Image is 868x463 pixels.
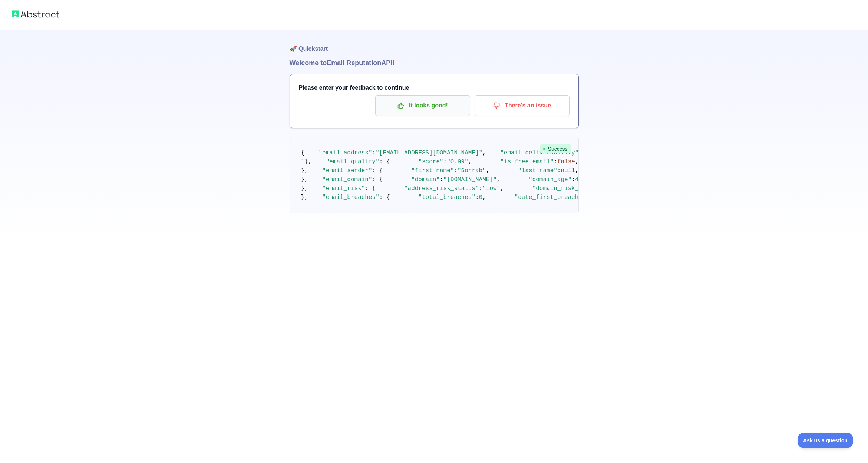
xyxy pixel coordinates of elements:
span: "date_first_breached" [515,194,590,201]
span: : { [372,167,383,174]
span: : { [379,194,390,201]
img: Abstract logo [12,9,59,19]
span: "domain_age" [529,176,571,183]
span: "Sohrab" [458,167,486,174]
span: "email_domain" [322,176,372,183]
p: There's an issue [480,99,564,112]
span: "[EMAIL_ADDRESS][DOMAIN_NAME]" [376,150,482,156]
h3: Please enter your feedback to continue [299,83,570,92]
span: { [301,150,305,156]
h1: 🚀 Quickstart [290,30,579,58]
span: "last_name" [518,167,557,174]
span: : [557,167,561,174]
span: , [497,176,501,183]
span: false [557,159,575,165]
span: : [372,150,376,156]
span: , [482,150,486,156]
span: null [561,167,575,174]
span: "email_address" [319,150,372,156]
span: , [500,185,504,192]
span: , [575,167,579,174]
span: : { [372,176,383,183]
span: "address_risk_status" [404,185,479,192]
span: : [440,176,443,183]
span: : { [379,159,390,165]
span: : [479,185,483,192]
span: "domain_risk_status" [532,185,604,192]
span: 0 [479,194,483,201]
span: : [443,159,447,165]
span: "email_sender" [322,167,372,174]
span: "first_name" [411,167,454,174]
button: It looks good! [375,95,470,116]
span: , [575,159,579,165]
span: "total_breaches" [418,194,475,201]
span: : [554,159,557,165]
span: : { [365,185,376,192]
span: "score" [418,159,443,165]
span: 490 [575,176,586,183]
span: "0.99" [447,159,468,165]
h1: Welcome to Email Reputation API! [290,58,579,68]
span: "email_breaches" [322,194,379,201]
span: , [468,159,472,165]
span: "is_free_email" [500,159,554,165]
span: "email_quality" [326,159,379,165]
span: : [475,194,479,201]
iframe: Toggle Customer Support [798,433,853,448]
p: It looks good! [381,99,465,112]
span: Success [540,144,571,153]
button: There's an issue [475,95,570,116]
span: : [571,176,575,183]
span: : [454,167,458,174]
span: , [486,167,490,174]
span: "domain" [411,176,440,183]
span: "email_deliverability" [500,150,578,156]
span: "[DOMAIN_NAME]" [443,176,497,183]
span: "low" [482,185,500,192]
span: "email_risk" [322,185,365,192]
span: , [482,194,486,201]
